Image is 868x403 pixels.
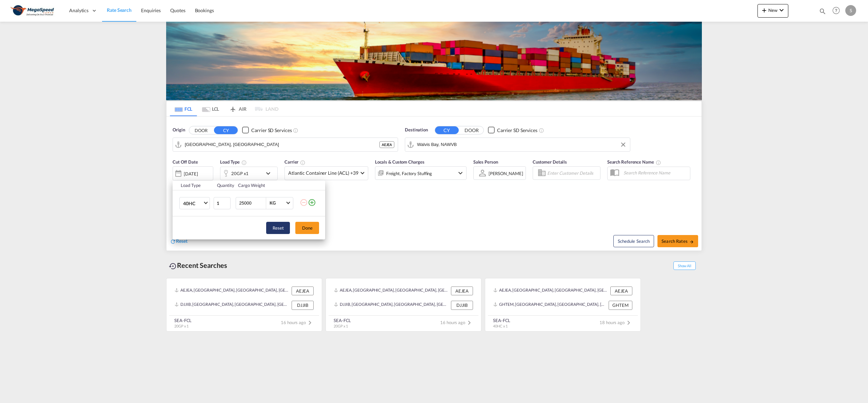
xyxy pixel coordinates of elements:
input: Enter Weight [239,197,266,209]
th: Load Type [173,181,213,190]
button: Done [295,222,319,234]
div: KG [270,200,276,206]
button: Reset [266,222,290,234]
div: Cargo Weight [238,182,296,188]
md-select: Choose: 40HC [179,197,210,209]
span: 40HC [183,200,203,207]
md-icon: icon-plus-circle-outline [308,198,316,207]
md-icon: icon-minus-circle-outline [300,198,308,207]
th: Quantity [213,181,234,190]
input: Qty [214,197,231,209]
